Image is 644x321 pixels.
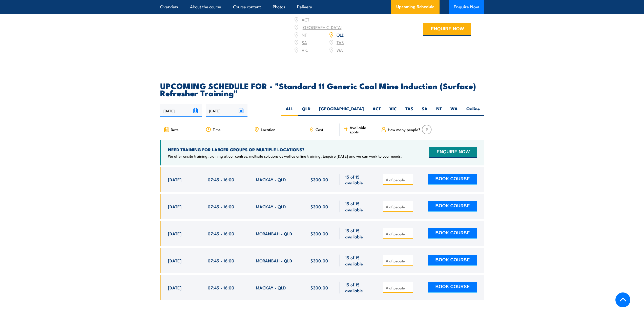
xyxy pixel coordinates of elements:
[345,282,372,293] span: 15 of 15 available
[337,32,344,38] a: QLD
[428,201,477,212] button: BOOK COURSE
[315,106,368,116] label: [GEOGRAPHIC_DATA]
[401,106,418,116] label: TAS
[428,228,477,239] button: BOOK COURSE
[208,177,234,182] span: 07:45 - 16:00
[310,204,328,209] span: $300.00
[316,127,323,132] span: Cost
[368,106,385,116] label: ACT
[168,231,181,236] span: [DATE]
[256,285,286,290] span: MACKAY - QLD
[345,174,372,186] span: 15 of 15 available
[208,258,234,263] span: 07:45 - 16:00
[168,177,181,182] span: [DATE]
[208,285,234,290] span: 07:45 - 16:00
[206,104,247,117] input: To date
[310,231,328,236] span: $300.00
[462,106,484,116] label: Online
[171,127,179,132] span: Date
[350,125,374,134] span: Available spots
[386,177,411,182] input: # of people
[428,282,477,293] button: BOOK COURSE
[386,231,411,236] input: # of people
[345,228,372,239] span: 15 of 15 available
[310,258,328,263] span: $300.00
[256,204,286,209] span: MACKAY - QLD
[388,127,420,132] span: How many people?
[428,174,477,185] button: BOOK COURSE
[208,231,234,236] span: 07:45 - 16:00
[168,204,181,209] span: [DATE]
[208,204,234,209] span: 07:45 - 16:00
[429,147,477,158] button: ENQUIRE NOW
[418,106,432,116] label: SA
[310,177,328,182] span: $300.00
[168,154,402,159] p: We offer onsite training, training at our centres, multisite solutions as well as online training...
[345,201,372,212] span: 15 of 15 available
[385,106,401,116] label: VIC
[160,82,484,96] h2: UPCOMING SCHEDULE FOR - "Standard 11 Generic Coal Mine Induction (Surface) Refresher Training"
[345,255,372,266] span: 15 of 15 available
[386,258,411,263] input: # of people
[298,106,315,116] label: QLD
[310,285,328,290] span: $300.00
[261,127,275,132] span: Location
[160,104,202,117] input: From date
[386,204,411,209] input: # of people
[386,285,411,290] input: # of people
[168,258,181,263] span: [DATE]
[256,231,292,236] span: MORANBAH - QLD
[213,127,221,132] span: Time
[428,255,477,266] button: BOOK COURSE
[168,285,181,290] span: [DATE]
[432,106,446,116] label: NT
[256,258,292,263] span: MORANBAH - QLD
[256,177,286,182] span: MACKAY - QLD
[281,106,298,116] label: ALL
[423,23,471,36] button: ENQUIRE NOW
[446,106,462,116] label: WA
[168,147,402,152] h4: NEED TRAINING FOR LARGER GROUPS OR MULTIPLE LOCATIONS?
